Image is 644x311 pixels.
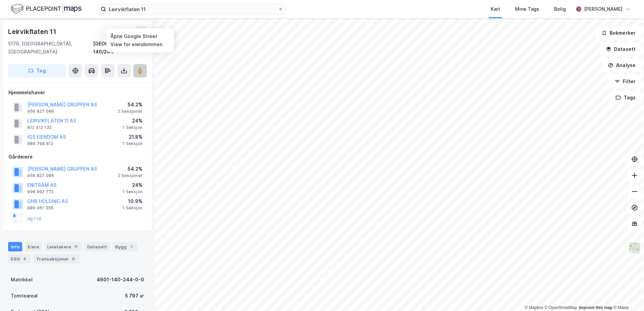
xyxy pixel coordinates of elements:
[44,242,82,251] div: Leietakere
[8,89,147,97] div: Hjemmelshaver
[609,75,641,88] button: Filter
[123,133,142,141] div: 21.8%
[8,254,31,264] div: ESG
[123,125,142,130] div: 1 Seksjon
[93,40,147,56] div: [GEOGRAPHIC_DATA], 140/244
[33,254,79,264] div: Transaksjoner
[123,205,142,211] div: 1 Seksjon
[123,141,142,146] div: 1 Seksjon
[515,5,539,13] div: Mine Tags
[70,255,77,262] div: 9
[610,91,641,104] button: Tags
[8,242,22,251] div: Info
[123,181,142,189] div: 24%
[596,26,641,40] button: Bokmerker
[554,5,566,13] div: Bolig
[21,255,28,262] div: 4
[491,5,500,13] div: Kart
[27,205,54,211] div: 989 061 356
[118,173,142,178] div: 2 Seksjoner
[123,189,142,195] div: 1 Seksjon
[8,64,66,77] button: Tag
[600,42,641,56] button: Datasett
[584,5,622,13] div: [PERSON_NAME]
[610,279,644,311] iframe: Chat Widget
[11,276,33,284] div: Matrikkel
[72,243,79,250] div: 11
[545,305,577,310] a: OpenStreetMap
[112,242,137,251] div: Bygg
[8,40,93,56] div: 5179, [GEOGRAPHIC_DATA], [GEOGRAPHIC_DATA]
[27,173,54,178] div: 956 827 086
[106,4,278,14] input: Søk på adresse, matrikkel, gårdeiere, leietakere eller personer
[11,3,82,15] img: logo.f888ab2527a4732fd821a326f86c7f29.svg
[118,101,142,109] div: 54.2%
[123,117,142,125] div: 24%
[579,305,612,310] a: Improve this map
[85,242,110,251] div: Datasett
[27,189,54,195] div: 996 992 772
[118,109,142,114] div: 2 Seksjoner
[628,242,641,254] img: Z
[8,153,147,161] div: Gårdeiere
[610,279,644,311] div: Kontrollprogram for chat
[8,26,58,37] div: Leirvikflaten 11
[525,305,543,310] a: Mapbox
[602,59,641,72] button: Analyse
[25,242,42,251] div: Eiere
[118,165,142,173] div: 54.2%
[123,197,142,205] div: 10.9%
[128,243,135,250] div: 1
[11,292,38,300] div: Tomteareal
[97,276,144,284] div: 4601-140-244-0-0
[27,125,52,130] div: 812 412 132
[27,109,54,114] div: 956 827 086
[125,292,144,300] div: 5 797 ㎡
[27,141,53,146] div: 989 798 812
